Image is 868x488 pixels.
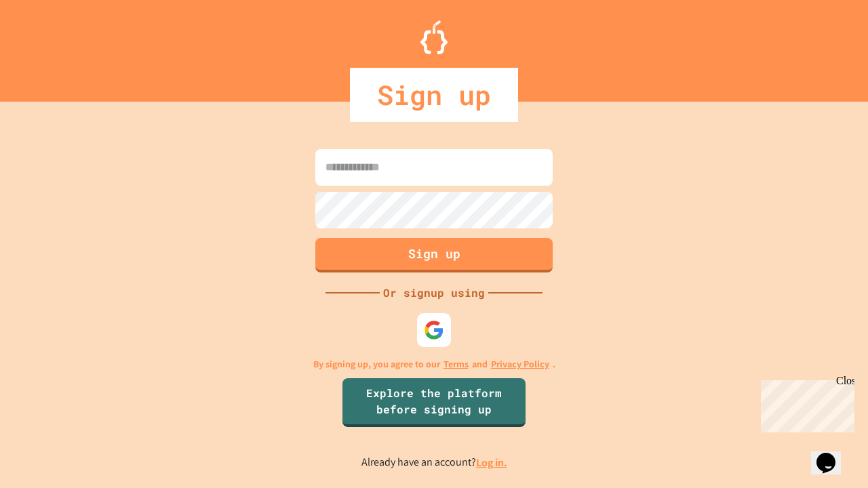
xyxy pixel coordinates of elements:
[424,320,444,340] img: google-icon.svg
[313,357,555,371] p: By signing up, you agree to our and .
[420,20,448,54] img: Logo.svg
[443,357,469,371] a: Terms
[315,238,553,272] button: Sign up
[342,378,526,427] a: Explore the platform before signing up
[361,454,507,471] p: Already have an account?
[5,5,94,86] div: Chat with us now!Close
[491,357,549,371] a: Privacy Policy
[380,285,488,301] div: Or signup using
[476,455,507,470] a: Log in.
[350,68,518,122] div: Sign up
[811,434,854,474] iframe: chat widget
[755,375,854,432] iframe: chat widget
